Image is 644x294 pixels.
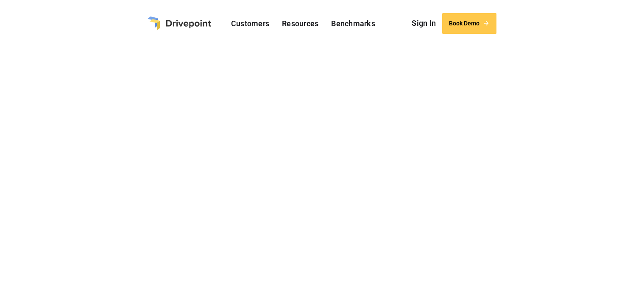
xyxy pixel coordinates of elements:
[227,17,273,30] a: Customers
[148,16,211,30] a: home
[407,17,440,30] a: Sign In
[327,17,379,30] a: Benchmarks
[449,20,480,27] div: Book Demo
[442,13,496,34] a: Book Demo
[278,17,323,30] a: Resources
